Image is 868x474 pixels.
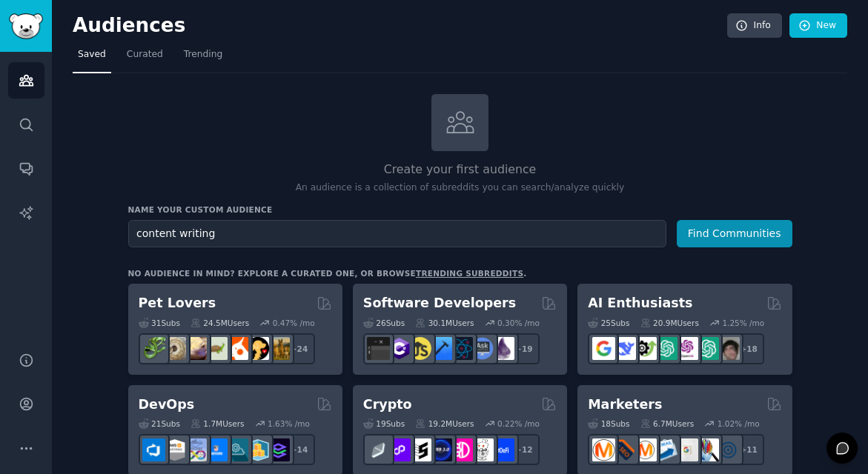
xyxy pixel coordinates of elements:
img: defi_ [491,438,514,461]
img: leopardgeckos [184,337,207,360]
img: PetAdvice [246,337,269,360]
img: ballpython [163,337,186,360]
img: learnjavascript [408,337,431,360]
img: AskComputerScience [471,337,494,360]
div: 26 Sub s [363,318,405,328]
img: turtle [205,337,228,360]
img: ethfinance [367,438,390,461]
img: googleads [675,438,698,461]
h2: Software Developers [363,294,516,313]
p: An audience is a collection of subreddits you can search/analyze quickly [128,181,792,195]
div: 21 Sub s [139,418,180,429]
h3: Name your custom audience [128,204,792,215]
img: bigseo [613,438,636,461]
img: AWS_Certified_Experts [163,438,186,461]
img: Docker_DevOps [184,438,207,461]
h2: Marketers [588,395,662,414]
img: MarketingResearch [696,438,719,461]
img: chatgpt_promptDesign [655,337,677,360]
img: GummySearch logo [9,13,43,39]
input: Pick a short name, like "Digital Marketers" or "Movie-Goers" [128,220,666,247]
div: 1.7M Users [191,418,245,429]
h2: Audiences [73,14,727,38]
span: Trending [184,48,222,61]
div: 1.25 % /mo [722,318,764,328]
div: 0.22 % /mo [497,418,540,429]
img: dogbreed [267,337,290,360]
a: Trending [179,43,228,73]
a: trending subreddits [416,269,523,278]
img: cockatiel [225,337,248,360]
div: 31 Sub s [139,318,180,328]
div: 1.02 % /mo [718,418,760,429]
div: + 19 [508,333,540,364]
div: + 14 [284,434,315,465]
img: chatgpt_prompts_ [696,337,719,360]
div: 30.1M Users [415,318,474,328]
img: ArtificalIntelligence [717,337,740,360]
img: azuredevops [142,438,165,461]
img: content_marketing [592,438,615,461]
h2: Pet Lovers [139,294,216,313]
div: 24.5M Users [191,318,249,328]
h2: Create your first audience [128,161,792,179]
img: csharp [388,337,411,360]
img: PlatformEngineers [267,438,290,461]
div: 1.63 % /mo [268,418,310,429]
img: 0xPolygon [388,438,411,461]
div: 25 Sub s [588,318,629,328]
img: ethstaker [408,438,431,461]
img: DeepSeek [613,337,636,360]
a: Curated [122,43,168,73]
div: 19.2M Users [415,418,474,429]
img: web3 [429,438,452,461]
a: Saved [73,43,111,73]
img: elixir [491,337,514,360]
div: 0.30 % /mo [497,318,540,328]
span: Saved [78,48,106,61]
div: 19 Sub s [363,418,405,429]
img: GoogleGeminiAI [592,337,615,360]
img: platformengineering [225,438,248,461]
div: 0.47 % /mo [273,318,315,328]
img: iOSProgramming [429,337,452,360]
img: CryptoNews [471,438,494,461]
div: 20.9M Users [640,318,699,328]
img: OnlineMarketing [717,438,740,461]
div: + 24 [284,333,315,364]
img: DevOpsLinks [205,438,228,461]
div: + 11 [733,434,764,465]
img: Emailmarketing [655,438,677,461]
h2: Crypto [363,395,412,414]
h2: AI Enthusiasts [588,294,692,313]
img: aws_cdk [246,438,269,461]
h2: DevOps [139,395,195,414]
span: Curated [127,48,163,61]
div: 18 Sub s [588,418,629,429]
div: No audience in mind? Explore a curated one, or browse . [128,268,527,278]
img: AskMarketing [634,438,657,461]
a: Info [727,13,782,39]
img: software [367,337,390,360]
div: + 18 [733,333,764,364]
img: defiblockchain [450,438,473,461]
img: reactnative [450,337,473,360]
div: + 12 [508,434,540,465]
img: AItoolsCatalog [634,337,657,360]
button: Find Communities [677,220,792,247]
img: OpenAIDev [675,337,698,360]
img: herpetology [142,337,165,360]
div: 6.7M Users [640,418,695,429]
a: New [789,13,847,39]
